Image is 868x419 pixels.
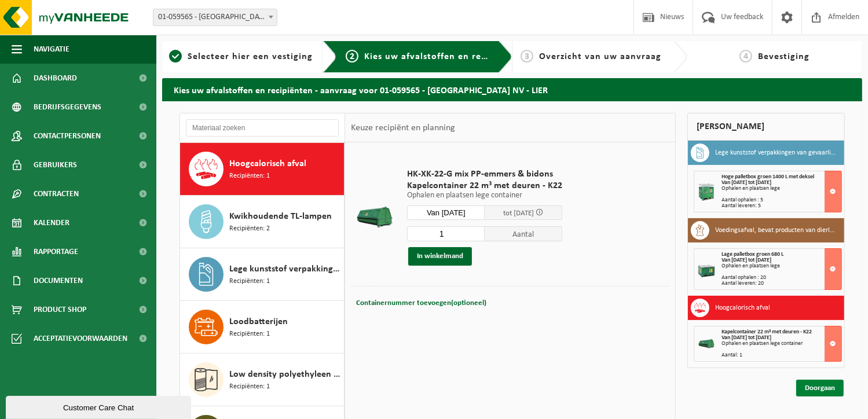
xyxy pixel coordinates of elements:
[407,192,562,200] p: Ophalen en plaatsen lege container
[721,335,771,341] strong: Van [DATE] tot [DATE]
[34,93,101,122] span: Bedrijfsgegevens
[180,196,345,248] button: Kwikhoudende TL-lampen Recipiënten: 2
[153,9,277,26] span: 01-059565 - JERMAYO NV - LIER
[687,113,845,141] div: [PERSON_NAME]
[721,179,771,186] strong: Van [DATE] tot [DATE]
[180,354,345,406] button: Low density polyethyleen (LDPE) folie, los, naturel/gekleurd (80/20) Recipiënten: 1
[229,329,270,340] span: Recipiënten: 1
[34,237,78,266] span: Rapportage
[34,64,77,93] span: Dashboard
[229,276,270,287] span: Recipiënten: 1
[356,299,486,307] span: Containernummer toevoegen(optioneel)
[229,262,341,276] span: Lege kunststof verpakkingen van gevaarlijke stoffen
[180,301,345,354] button: Loodbatterijen Recipiënten: 1
[188,52,313,61] span: Selecteer hier een vestiging
[6,394,193,419] iframe: chat widget
[34,266,83,295] span: Documenten
[355,295,488,311] button: Containernummer toevoegen(optioneel)
[34,35,69,64] span: Navigatie
[721,257,771,263] strong: Van [DATE] tot [DATE]
[346,50,358,63] span: 2
[229,381,270,392] span: Recipiënten: 1
[721,329,812,335] span: Kapelcontainer 22 m³ met deuren - K22
[34,324,127,353] span: Acceptatievoorwaarden
[521,50,533,63] span: 3
[229,171,270,182] span: Recipiënten: 1
[162,78,862,101] h2: Kies uw afvalstoffen en recipiënten - aanvraag voor 01-059565 - [GEOGRAPHIC_DATA] NV - LIER
[407,168,562,180] span: HK-XK-22-G mix PP-emmers & bidons
[186,119,339,137] input: Materiaal zoeken
[153,9,277,25] span: 01-059565 - JERMAYO NV - LIER
[408,247,472,266] button: In winkelmand
[407,180,562,192] span: Kapelcontainer 22 m³ met deuren - K22
[721,197,841,203] div: Aantal ophalen : 5
[229,223,270,234] span: Recipiënten: 2
[229,315,288,329] span: Loodbatterijen
[721,174,814,180] span: Hoge palletbox groen 1400 L met deksel
[721,263,841,269] div: Ophalen en plaatsen lege
[364,52,523,61] span: Kies uw afvalstoffen en recipiënten
[345,113,461,142] div: Keuze recipiënt en planning
[721,281,841,286] div: Aantal leveren: 20
[715,144,836,162] h3: Lege kunststof verpakkingen van gevaarlijke stoffen
[739,50,752,63] span: 4
[34,150,77,179] span: Gebruikers
[721,251,783,258] span: Lage palletbox groen 680 L
[721,352,841,358] div: Aantal: 1
[180,248,345,301] button: Lege kunststof verpakkingen van gevaarlijke stoffen Recipiënten: 1
[229,209,332,223] span: Kwikhoudende TL-lampen
[721,186,841,192] div: Ophalen en plaatsen lege
[721,203,841,209] div: Aantal leveren: 5
[34,122,101,150] span: Contactpersonen
[796,380,844,396] a: Doorgaan
[169,50,182,63] span: 1
[229,367,341,381] span: Low density polyethyleen (LDPE) folie, los, naturel/gekleurd (80/20)
[34,179,79,208] span: Contracten
[485,226,562,241] span: Aantal
[715,299,770,317] h3: Hoogcalorisch afval
[721,275,841,281] div: Aantal ophalen : 20
[168,50,314,64] a: 1Selecteer hier een vestiging
[407,205,485,220] input: Selecteer datum
[758,52,810,61] span: Bevestiging
[539,52,661,61] span: Overzicht van uw aanvraag
[721,341,841,347] div: Ophalen en plaatsen lege container
[34,208,69,237] span: Kalender
[34,295,86,324] span: Product Shop
[229,157,306,171] span: Hoogcalorisch afval
[180,143,345,196] button: Hoogcalorisch afval Recipiënten: 1
[715,221,836,240] h3: Voedingsafval, bevat producten van dierlijke oorsprong, gemengde verpakking (exclusief glas), cat...
[503,209,534,217] span: tot [DATE]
